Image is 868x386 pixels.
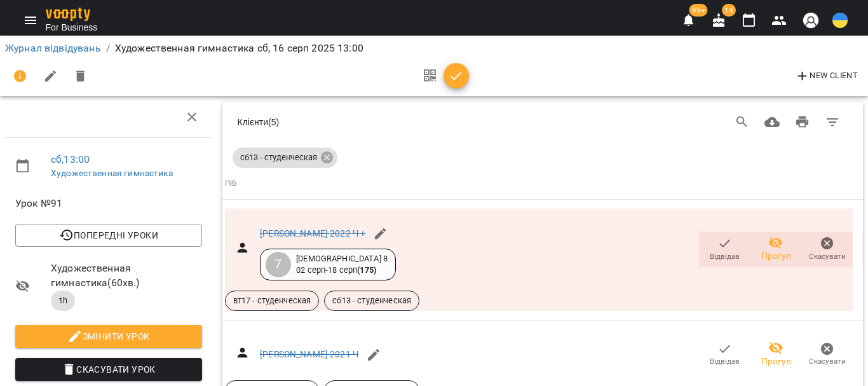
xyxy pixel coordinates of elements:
[15,325,202,348] button: Змінити урок
[790,66,863,86] button: New Client
[832,13,848,28] img: UA.svg
[225,177,236,190] div: Sort
[699,337,750,373] button: Відвідав
[722,4,736,17] span: 14
[15,224,202,247] button: Попередні уроки
[761,250,791,263] span: Прогул
[710,251,740,262] span: Відвідав
[233,148,338,168] div: сб13 - студенческая
[233,152,325,163] span: сб13 - студенческая
[801,337,853,373] button: Скасувати
[795,69,858,84] span: New Client
[260,349,358,359] a: [PERSON_NAME] 2021 Ч
[238,116,503,128] div: Клієнти ( 5 )
[25,329,192,344] span: Змінити урок
[5,41,863,56] nav: breadcrumb
[51,262,140,289] span: Художественная гимнастика ( 60 хв. )
[225,177,236,190] div: ПІБ
[25,362,192,377] span: Скасувати Урок
[750,337,802,373] button: Прогул
[260,228,365,238] a: [PERSON_NAME] 2022 Ч +
[809,356,846,367] span: Скасувати
[46,8,90,21] img: voopty.png
[750,231,802,267] button: Прогул
[15,5,46,36] button: Menu
[802,11,820,29] img: avatar_s.png
[46,21,98,34] span: For Business
[225,177,853,190] span: ПІБ
[817,107,848,137] button: Фільтр
[51,168,173,178] a: Художественная гимнастика
[51,295,75,307] span: 1h
[26,228,191,243] span: Попередні уроки
[809,251,846,262] span: Скасувати
[787,107,818,137] button: Друк
[15,197,62,209] span: Урок №91
[699,231,750,267] button: Відвідав
[689,4,708,17] span: 99+
[226,295,319,307] span: вт17 - студенческая
[710,356,740,367] span: Відвідав
[727,107,757,137] button: Search
[106,41,110,56] li: /
[801,231,853,267] button: Скасувати
[325,295,419,307] span: сб13 - студенческая
[115,41,363,56] p: Художественная гимнастика сб, 16 серп 2025 13:00
[761,355,791,368] span: Прогул
[266,252,291,277] div: 7
[5,42,101,54] a: Журнал відвідувань
[757,107,787,137] button: Завантажити CSV
[51,153,90,165] a: сб , 13:00
[222,102,864,142] div: Table Toolbar
[296,253,388,277] div: [DEMOGRAPHIC_DATA] 8 02 серп - 18 серп
[357,265,376,275] b: ( 175 )
[15,358,202,381] button: Скасувати Урок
